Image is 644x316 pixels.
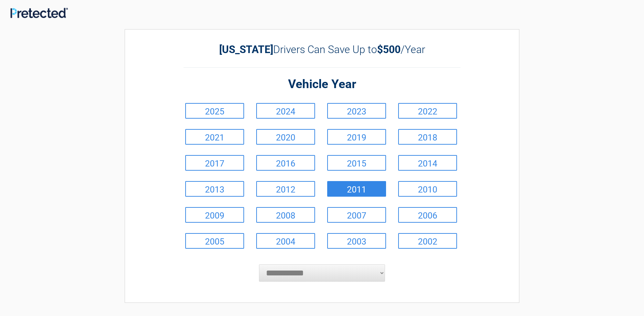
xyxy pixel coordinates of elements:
[398,155,457,171] a: 2014
[377,43,401,55] b: $500
[398,103,457,119] a: 2022
[398,181,457,197] a: 2010
[10,8,68,18] img: Main Logo
[185,129,244,145] a: 2021
[256,129,315,145] a: 2020
[327,129,386,145] a: 2019
[185,207,244,223] a: 2009
[256,155,315,171] a: 2016
[398,129,457,145] a: 2018
[256,103,315,119] a: 2024
[219,43,273,55] b: [US_STATE]
[184,43,460,55] h2: Drivers Can Save Up to /Year
[185,155,244,171] a: 2017
[327,181,386,197] a: 2011
[327,155,386,171] a: 2015
[185,103,244,119] a: 2025
[256,181,315,197] a: 2012
[327,233,386,249] a: 2003
[398,233,457,249] a: 2002
[256,233,315,249] a: 2004
[184,76,460,93] h2: Vehicle Year
[185,181,244,197] a: 2013
[327,207,386,223] a: 2007
[398,207,457,223] a: 2006
[327,103,386,119] a: 2023
[256,207,315,223] a: 2008
[185,233,244,249] a: 2005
